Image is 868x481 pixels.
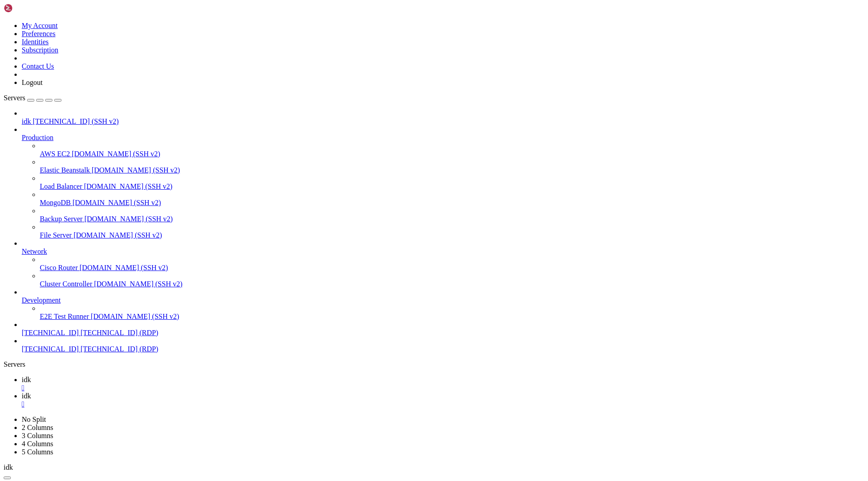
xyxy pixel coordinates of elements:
[84,182,173,190] span: [DOMAIN_NAME] (SSH v2)
[40,272,864,288] li: Cluster Controller [DOMAIN_NAME] (SSH v2)
[22,296,61,304] span: Development
[22,400,864,408] a: 
[40,231,72,239] span: File Server
[22,424,53,431] a: 2 Columns
[40,182,864,191] a: Load Balancer [DOMAIN_NAME] (SSH v2)
[22,288,864,321] li: Development
[4,103,750,111] x-row: root@server:~/Mythic#
[40,150,70,158] span: AWS EC2
[4,463,13,471] span: idk
[40,231,864,239] a: File Server [DOMAIN_NAME] (SSH v2)
[22,321,864,337] li: [TECHNICAL_ID] [TECHNICAL_ID] (RDP)
[40,264,864,272] a: Cisco Router [DOMAIN_NAME] (SSH v2)
[4,65,750,73] x-row: root@server:~# cd Mythic/
[22,416,46,423] a: No Split
[40,150,864,158] a: AWS EC2 [DOMAIN_NAME] (SSH v2)
[22,62,54,70] a: Contact Us
[74,231,162,239] span: [DOMAIN_NAME] (SSH v2)
[4,73,750,80] x-row: root@server:~/Mythic# dir
[91,313,179,320] span: [DOMAIN_NAME] (SSH v2)
[22,109,864,126] li: idk [TECHNICAL_ID] (SSH v2)
[4,96,750,103] x-row: documentation-docker install_docker_[DOMAIN_NAME] InstalledServices Makefile mythic-docker nginx-...
[40,264,78,271] span: Cisco Router
[22,30,56,37] a: Preferences
[22,376,864,392] a: idk
[22,239,864,288] li: Network
[4,111,750,119] x-row: Broadcast message from root@server ([DATE] 19:12:49 UTC):
[40,166,90,174] span: Elastic Beanstalk
[40,174,864,191] li: Load Balancer [DOMAIN_NAME] (SSH v2)
[4,27,750,34] x-row: Plan your installation, and FAI installs your plan.
[22,345,864,353] a: [TECHNICAL_ID] [TECHNICAL_ID] (RDP)
[40,158,864,174] li: Elastic Beanstalk [DOMAIN_NAME] (SSH v2)
[4,4,56,13] img: Shellngn
[4,57,750,65] x-row: checkerapi desktop Desktop Documents dogeub-v4 Downloads Interstellar Music Mythic Pictures Publi...
[22,38,49,46] a: Identities
[22,376,31,383] span: idk
[40,280,92,288] span: Cluster Controller
[94,280,183,288] span: [DOMAIN_NAME] (SSH v2)
[40,304,864,321] li: E2E Test Runner [DOMAIN_NAME] (SSH v2)
[22,46,58,54] a: Subscription
[40,256,864,272] li: Cisco Router [DOMAIN_NAME] (SSH v2)
[22,345,79,353] span: [TECHNICAL_ID]
[4,4,750,11] x-row: Connecting [TECHNICAL_ID]...
[80,345,158,353] span: [TECHNICAL_ID] (RDP)
[40,313,864,321] a: E2E Test Runner [DOMAIN_NAME] (SSH v2)
[22,448,53,456] a: 5 Columns
[4,142,7,149] div: (0, 18)
[22,134,864,142] a: Production
[85,215,173,223] span: [DOMAIN_NAME] (SSH v2)
[80,264,168,271] span: [DOMAIN_NAME] (SSH v2)
[4,360,864,369] div: Servers
[92,166,180,174] span: [DOMAIN_NAME] (SSH v2)
[40,142,864,158] li: AWS EC2 [DOMAIN_NAME] (SSH v2)
[22,22,58,29] a: My Account
[22,296,864,304] a: Development
[4,126,750,134] x-row: The system will suspend now!
[22,134,53,141] span: Production
[22,126,864,239] li: Production
[22,248,47,255] span: Network
[40,199,71,206] span: MongoDB
[40,223,864,239] li: File Server [DOMAIN_NAME] (SSH v2)
[40,199,864,207] a: MongoDB [DOMAIN_NAME] (SSH v2)
[22,329,864,337] a: [TECHNICAL_ID] [TECHNICAL_ID] (RDP)
[4,4,750,11] x-row: Linux server 6.1.0-37-amd64 #1 SMP PREEMPT_DYNAMIC Debian 6.1.140-1 ([DATE]) x86_64
[4,88,750,96] x-row: docker-compose.yml hasura-docker install_docker_[DOMAIN_NAME] LICENSE Mythic_CLI MythicReactUI po...
[22,384,864,392] a: 
[40,191,864,207] li: MongoDB [DOMAIN_NAME] (SSH v2)
[22,392,31,400] span: idk
[22,337,864,353] li: [TECHNICAL_ID] [TECHNICAL_ID] (RDP)
[40,207,864,223] li: Backup Server [DOMAIN_NAME] (SSH v2)
[4,50,750,57] x-row: root@server:~# dir
[4,94,61,102] a: Servers
[22,432,53,439] a: 3 Columns
[40,215,83,223] span: Backup Server
[4,42,750,50] x-row: Last login: [DATE] from [TECHNICAL_ID]
[22,329,79,336] span: [TECHNICAL_ID]
[22,117,31,125] span: idk
[72,199,161,206] span: [DOMAIN_NAME] (SSH v2)
[40,313,89,320] span: E2E Test Runner
[33,117,118,125] span: [TECHNICAL_ID] (SSH v2)
[4,11,7,19] div: (0, 1)
[40,166,864,174] a: Elastic Beanstalk [DOMAIN_NAME] (SSH v2)
[22,248,864,256] a: Network
[22,392,864,408] a: idk
[72,150,160,158] span: [DOMAIN_NAME] (SSH v2)
[22,117,864,126] a: idk [TECHNICAL_ID] (SSH v2)
[4,80,750,88] x-row: CHANGELOG.MD grafana-docker install_docker_[DOMAIN_NAME] jupyter-docker mythic-cli mythic-react-d...
[22,79,42,86] a: Logout
[80,329,158,336] span: [TECHNICAL_ID] (RDP)
[40,280,864,288] a: Cluster Controller [DOMAIN_NAME] (SSH v2)
[40,215,864,223] a: Backup Server [DOMAIN_NAME] (SSH v2)
[22,440,53,448] a: 4 Columns
[40,182,82,190] span: Load Balancer
[4,94,25,102] span: Servers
